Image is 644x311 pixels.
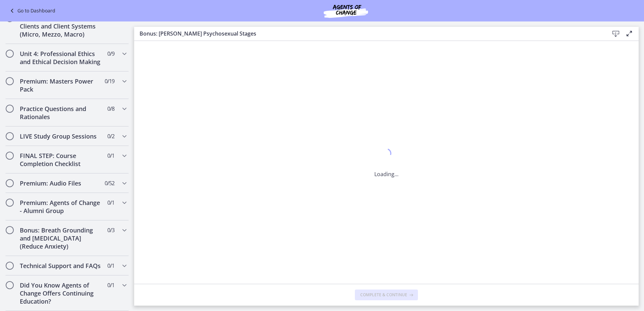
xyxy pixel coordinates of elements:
[360,292,407,298] span: Complete & continue
[107,281,114,289] span: 0 / 1
[107,132,114,140] span: 0 / 2
[20,132,102,140] h2: LIVE Study Group Sessions
[20,152,102,168] h2: FINAL STEP: Course Completion Checklist
[20,262,102,270] h2: Technical Support and FAQs
[20,179,102,187] h2: Premium: Audio Files
[20,77,102,93] h2: Premium: Masters Power Pack
[20,14,102,38] h2: Unit 3: Interventions with Clients and Client Systems (Micro, Mezzo, Macro)
[107,262,114,270] span: 0 / 1
[306,3,386,19] img: Agents of Change
[8,7,55,15] a: Go to Dashboard
[20,226,102,250] h2: Bonus: Breath Grounding and [MEDICAL_DATA] (Reduce Anxiety)
[105,77,114,85] span: 0 / 19
[107,152,114,160] span: 0 / 1
[140,30,598,38] h3: Bonus: [PERSON_NAME] Psychosexual Stages
[107,50,114,58] span: 0 / 9
[107,105,114,113] span: 0 / 8
[374,147,398,162] div: 1
[107,199,114,207] span: 0 / 1
[20,50,102,66] h2: Unit 4: Professional Ethics and Ethical Decision Making
[105,179,114,187] span: 0 / 52
[20,105,102,121] h2: Practice Questions and Rationales
[374,170,398,178] p: Loading...
[107,226,114,234] span: 0 / 3
[355,290,418,300] button: Complete & continue
[20,199,102,215] h2: Premium: Agents of Change - Alumni Group
[20,281,102,305] h2: Did You Know Agents of Change Offers Continuing Education?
